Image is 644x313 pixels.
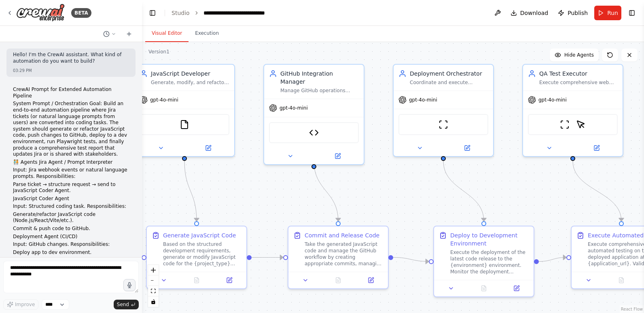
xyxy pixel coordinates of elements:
div: Generate JavaScript Code [163,231,236,239]
div: JavaScript DeveloperGenerate, modify, and refactor JavaScript code (Node.js, React, Vue, etc.) ba... [134,64,235,157]
span: Send [117,301,129,308]
button: Start a new chat [123,29,136,39]
button: No output available [321,275,356,285]
div: GitHub Integration Manager [280,70,359,86]
span: Download [520,9,549,17]
img: ScrapeWebsiteTool [560,120,570,129]
p: Generate/refactor JavaScript code (Node.js/React/Vite/etc.). [13,211,129,224]
button: Open in side panel [357,275,385,285]
div: Deploy to Development Environment [450,231,529,247]
span: Run [607,9,618,17]
a: React Flow attribution [621,307,643,311]
div: QA Test ExecutorExecute comprehensive web application testing on {application_url} using multiple... [522,64,623,157]
button: Open in side panel [215,275,243,285]
button: toggle interactivity [148,296,159,307]
img: FileReadTool [180,120,189,129]
p: Input: Structured coding task. Responsibilities: [13,203,129,210]
g: Edge from 76aeb505-78b5-440a-9900-f0b0204efe6e to fd9b3071-583d-44ed-b1df-bde773b79d33 [539,254,566,266]
p: Deploy app to dev environment. [13,250,129,256]
div: Deploy to Development EnvironmentExecute the deployment of the latest code release to the {enviro... [433,226,534,297]
img: GitHub Release Creator [309,128,319,137]
div: Commit and Release Code [305,231,379,239]
p: Parse ticket → structure request → send to JavaScript Coder Agent. [13,182,129,194]
img: ScrapeElementFromWebsiteTool [576,120,586,129]
button: Click to speak your automation idea [123,279,136,291]
g: Edge from 9c662e7f-857d-453a-8f5c-5f088905950b to f1344473-ed97-4dab-8871-e517fe51115d [252,254,283,262]
g: Edge from 54514a68-cf24-4316-85ed-c3cb47a5a3e5 to fd9b3071-583d-44ed-b1df-bde773b79d33 [569,161,625,221]
div: Based on the structured development requirements, generate or modify JavaScript code for the {pro... [163,241,241,267]
div: Commit and Release CodeTake the generated JavaScript code and manage the GitHub workflow by creat... [288,226,389,289]
button: Publish [555,6,591,20]
p: Input: Jira webhook events or natural language prompts. Responsibilities: [13,167,129,180]
div: Execute comprehensive web application testing on {application_url} using multiple web testing app... [539,79,618,86]
span: gpt-4o-mini [409,97,437,103]
button: zoom in [148,265,159,275]
div: JavaScript Developer [151,70,229,78]
button: No output available [604,275,639,285]
div: Take the generated JavaScript code and manage the GitHub workflow by creating appropriate commits... [305,241,383,267]
img: ScrapeWebsiteTool [439,120,448,129]
p: Deployment Agent (CI/CD) [13,234,129,240]
div: Coordinate and execute deployments to {environment} environment, ensuring successful application ... [410,79,488,86]
a: Studio [172,10,190,16]
button: Download [507,6,552,20]
button: Improve [3,299,38,310]
button: Execution [189,25,225,42]
p: Hello! I'm the CrewAI assistant. What kind of automation do you want to build? [13,52,129,64]
div: QA Test Executor [539,70,618,78]
span: Publish [568,9,588,17]
span: gpt-4o-mini [280,105,308,111]
button: Open in side panel [444,143,490,153]
g: Edge from 4514c5e9-f9b4-4e64-95a6-d13d664a4fd6 to f1344473-ed97-4dab-8871-e517fe51115d [310,161,342,221]
button: Show right sidebar [626,7,638,19]
div: GitHub Integration ManagerManage GitHub operations including committing code changes, creating re... [263,64,364,165]
p: JavaScript Coder Agent [13,196,129,202]
div: Generate JavaScript CodeBased on the structured development requirements, generate or modify Java... [146,226,247,289]
div: Generate, modify, and refactor JavaScript code (Node.js, React, Vue, etc.) based on structured de... [151,79,229,86]
button: fit view [148,286,159,296]
button: Open in side panel [574,143,619,153]
nav: breadcrumb [172,9,265,17]
button: Run [594,6,621,20]
div: Manage GitHub operations including committing code changes, creating releases, and monitoring rep... [280,87,359,94]
p: System Prompt / Orchestration Goal: Build an end-to-end automation pipeline where Jira tickets (o... [13,101,129,157]
button: Hide left sidebar [147,7,158,19]
button: Send [114,300,139,309]
span: gpt-4o-mini [150,97,178,103]
span: Hide Agents [564,52,594,58]
button: Open in side panel [315,151,360,161]
button: Open in side panel [502,283,530,293]
div: 03:29 PM [13,68,129,74]
button: No output available [467,283,501,293]
div: BETA [71,8,91,18]
img: Logo [16,4,65,22]
div: React Flow controls [148,265,159,307]
button: No output available [180,275,214,285]
div: Execute the deployment of the latest code release to the {environment} environment. Monitor the d... [450,249,529,275]
div: Deployment Orchestrator [410,70,488,78]
button: zoom out [148,275,159,286]
button: Switch to previous chat [100,29,119,39]
g: Edge from 93b493f1-dff3-4cba-b1f7-fa840524de64 to 9c662e7f-857d-453a-8f5c-5f088905950b [180,161,201,221]
p: Commit & push code to GitHub. [13,226,129,232]
p: Input: GitHub changes. Responsibilities: [13,241,129,248]
g: Edge from f1344473-ed97-4dab-8871-e517fe51115d to 76aeb505-78b5-440a-9900-f0b0204efe6e [393,254,429,266]
p: CrewAI Prompt for Extended Automation Pipeline [13,87,129,99]
button: Open in side panel [185,143,231,153]
div: Deployment OrchestratorCoordinate and execute deployments to {environment} environment, ensuring ... [393,64,494,157]
button: Hide Agents [550,49,599,61]
button: Visual Editor [145,25,189,42]
span: Improve [15,301,35,308]
div: Version 1 [148,49,169,55]
g: Edge from 635c7859-5637-4742-a3d3-b15ce7b0da06 to 76aeb505-78b5-440a-9900-f0b0204efe6e [439,161,488,221]
p: 🧑‍🤝‍🧑 Agents Jira Agent / Prompt Interpreter [13,159,129,166]
span: gpt-4o-mini [538,97,567,103]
